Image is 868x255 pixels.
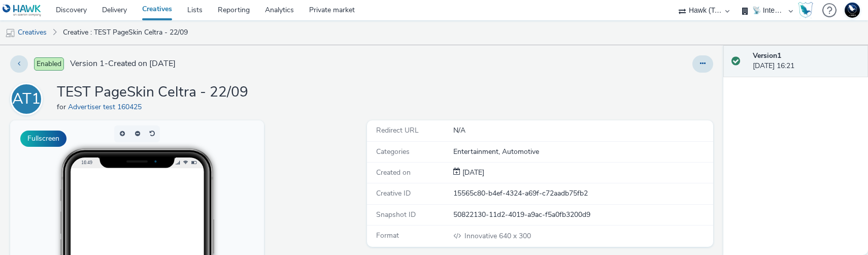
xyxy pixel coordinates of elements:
span: Categories [376,147,410,156]
a: Creative : TEST PageSkin Celtra - 22/09 [58,20,193,45]
div: Creation 22 September 2025, 16:21 [460,168,484,178]
span: Creative ID [376,188,411,198]
img: Support Hawk [845,3,860,18]
div: 50822130-11d2-4019-a9ac-f5a0fb3200d9 [453,210,712,220]
img: Hawk Academy [798,2,813,18]
span: [DATE] [460,168,484,177]
div: AT1 [12,85,41,113]
button: Fullscreen [20,131,66,147]
img: mobile [5,28,15,38]
span: Redirect URL [376,125,419,135]
a: Advertiser test 160425 [68,102,146,112]
div: 15565c80-b4ef-4324-a69f-c72aadb75fb2 [453,188,712,199]
strong: Version 1 [753,51,781,60]
a: AT1 [10,94,47,104]
span: Snapshot ID [376,210,416,219]
h1: TEST PageSkin Celtra - 22/09 [57,83,248,102]
span: for [57,102,68,112]
div: Entertainment, Automotive [453,147,712,157]
span: 16:49 [71,39,82,45]
span: Enabled [34,57,64,71]
div: [DATE] 16:21 [753,51,860,72]
span: Version 1 - Created on [DATE] [70,58,176,70]
img: undefined Logo [3,4,42,17]
span: Innovative [464,231,499,241]
span: Format [376,231,399,240]
span: 640 x 300 [463,231,531,241]
span: N/A [453,125,465,135]
span: Created on [376,168,411,177]
a: Hawk Academy [798,2,817,18]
